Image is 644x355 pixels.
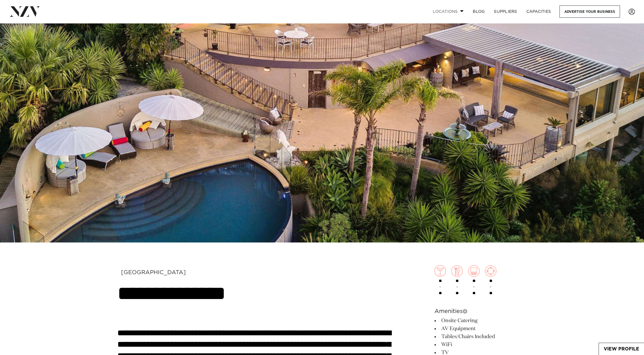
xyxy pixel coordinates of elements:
li: AV Equipment [434,325,528,333]
div: - [451,265,463,296]
li: Tables/Chairs Included [434,333,528,341]
h6: Amenities [434,307,528,316]
div: - [485,265,496,296]
div: - [434,265,446,296]
div: [GEOGRAPHIC_DATA] [121,270,251,275]
a: Capacities [522,5,556,18]
a: Advertise your business [560,5,620,18]
img: cocktail.png [434,265,446,277]
a: BLOG [468,5,489,18]
li: Onsite Catering [434,317,528,325]
img: dining.png [451,265,463,277]
img: meeting.png [485,265,496,277]
li: WiFi [434,341,528,349]
img: theatre.png [468,265,480,277]
div: - [468,265,480,296]
a: View Profile [599,343,644,355]
a: Locations [428,5,468,18]
a: SUPPLIERS [489,5,522,18]
img: nzv-logo.png [9,6,40,17]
